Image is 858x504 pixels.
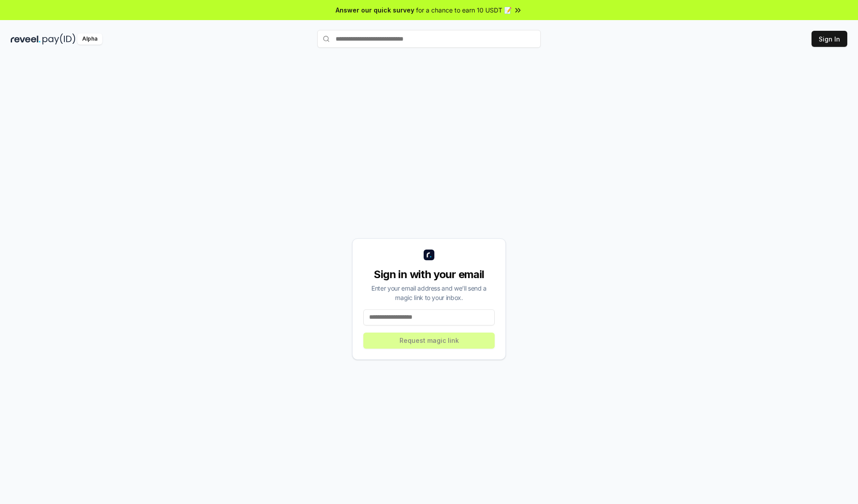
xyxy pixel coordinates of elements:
img: logo_small [424,250,434,260]
img: pay_id [42,33,76,45]
button: Sign In [812,31,847,47]
div: Enter your email address and we’ll send a magic link to your inbox. [363,283,495,302]
span: Answer our quick survey [336,5,414,15]
div: Alpha [77,33,102,45]
span: for a chance to earn 10 USDT 📝 [416,5,512,15]
img: reveel_dark [11,33,41,45]
div: Sign in with your email [363,267,495,282]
